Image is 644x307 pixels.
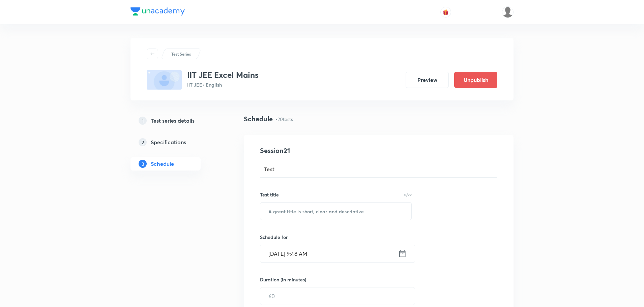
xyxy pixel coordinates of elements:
h6: Schedule for [260,234,412,241]
p: 0/99 [404,193,412,196]
h4: Schedule [244,114,273,124]
img: Company Logo [130,7,185,16]
button: avatar [440,7,451,18]
p: IIT JEE • English [187,81,259,88]
a: 2Specifications [130,135,222,149]
img: Vivek Patil [502,6,514,18]
button: Preview [406,72,449,88]
input: 60 [260,287,415,305]
img: fallback-thumbnail.png [147,70,182,90]
h5: Test series details [151,117,195,125]
h5: Specifications [151,138,186,146]
h6: Duration (in minutes) [260,276,306,283]
span: Test [264,165,275,173]
a: Company Logo [130,7,185,17]
p: 3 [139,160,147,168]
img: avatar [443,9,449,15]
h6: Test title [260,191,279,198]
p: 2 [139,138,147,146]
h4: Session 21 [260,146,383,156]
p: 1 [139,117,147,125]
p: Test Series [171,51,191,57]
h5: Schedule [151,160,174,168]
button: Unpublish [454,72,497,88]
p: • 20 tests [275,116,293,123]
input: A great title is short, clear and descriptive [260,203,411,220]
a: 1Test series details [130,114,222,127]
h3: IIT JEE Excel Mains [187,70,259,80]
